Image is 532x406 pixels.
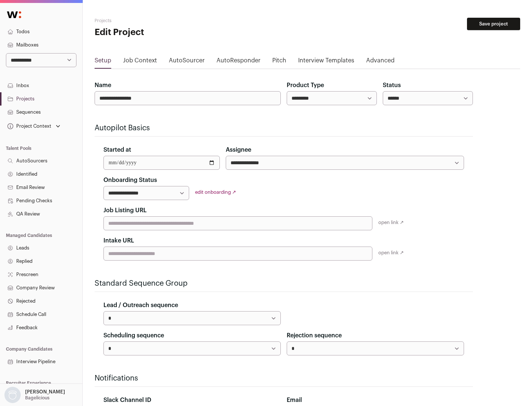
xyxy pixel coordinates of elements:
[195,190,236,195] a: edit onboarding ↗
[95,373,473,383] h2: Notifications
[103,301,178,310] label: Lead / Outreach sequence
[3,7,25,22] img: Wellfound
[226,145,251,154] label: Assignee
[216,56,260,68] a: AutoResponder
[103,176,157,185] label: Onboarding Status
[95,27,236,38] h1: Edit Project
[4,387,21,403] img: nopic.png
[287,396,464,405] div: Email
[103,396,151,405] label: Slack Channel ID
[298,56,354,68] a: Interview Templates
[103,236,134,245] label: Intake URL
[95,81,111,90] label: Name
[25,389,65,395] p: [PERSON_NAME]
[287,331,342,340] label: Rejection sequence
[103,206,147,215] label: Job Listing URL
[169,56,205,68] a: AutoSourcer
[467,18,520,30] button: Save project
[25,395,50,401] p: Bagelicious
[95,123,473,133] h2: Autopilot Basics
[3,387,66,403] button: Open dropdown
[95,18,236,24] h2: Projects
[366,56,395,68] a: Advanced
[6,121,62,131] button: Open dropdown
[95,56,111,68] a: Setup
[383,81,401,90] label: Status
[103,331,164,340] label: Scheduling sequence
[272,56,286,68] a: Pitch
[103,145,131,154] label: Started at
[95,278,473,289] h2: Standard Sequence Group
[6,123,51,129] div: Project Context
[287,81,324,90] label: Product Type
[123,56,157,68] a: Job Context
